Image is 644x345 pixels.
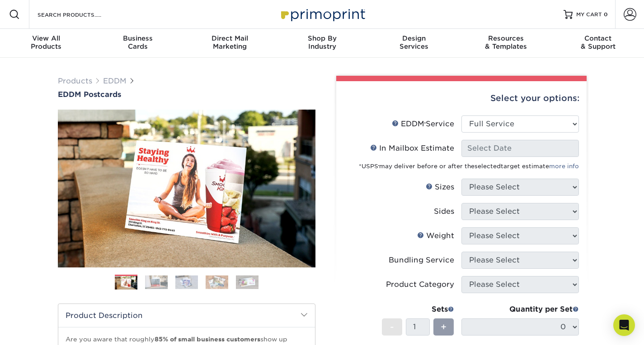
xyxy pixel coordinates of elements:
[549,163,579,170] a: more info
[441,320,447,334] span: +
[576,11,602,18] span: MY CART
[2,317,77,342] iframe: Google Customer Reviews
[37,9,125,20] input: SEARCH PRODUCTS.....
[552,34,644,51] div: & Support
[417,230,454,241] div: Weight
[368,34,460,51] div: Services
[343,81,579,115] div: Select your options:
[184,34,276,42] span: Direct Mail
[92,34,184,51] div: Cards
[175,275,198,289] img: EDDM 03
[276,29,368,58] a: Shop ByIndustry
[115,275,137,291] img: EDDM 01
[460,34,552,51] div: & Templates
[389,255,454,266] div: Bundling Service
[424,122,426,125] sup: ®
[58,90,315,99] a: EDDM Postcards
[276,34,368,42] span: Shop By
[390,320,394,334] span: -
[58,304,315,327] h2: Product Description
[184,29,276,58] a: Direct MailMarketing
[145,275,168,289] img: EDDM 02
[370,143,454,154] div: In Mailbox Estimate
[155,336,260,343] strong: 85% of small business customers
[58,77,92,85] a: Products
[368,34,460,42] span: Design
[613,314,635,336] div: Open Intercom Messenger
[461,304,579,315] div: Quantity per Set
[92,29,184,58] a: BusinessCards
[461,140,579,157] input: Select Date
[382,304,454,315] div: Sets
[552,34,644,42] span: Contact
[378,165,379,167] sup: ®
[475,163,501,170] span: selected
[386,279,454,290] div: Product Category
[359,163,579,170] small: *USPS may deliver before or after the target estimate
[277,5,367,24] img: Primoprint
[184,34,276,51] div: Marketing
[426,182,454,193] div: Sizes
[103,77,127,85] a: EDDM
[58,100,315,277] img: EDDM Postcards 01
[552,29,644,58] a: Contact& Support
[58,90,121,99] span: EDDM Postcards
[460,29,552,58] a: Resources& Templates
[368,29,460,58] a: DesignServices
[392,119,454,129] div: EDDM Service
[434,206,454,217] div: Sides
[206,275,228,289] img: EDDM 04
[236,275,259,289] img: EDDM 05
[460,34,552,42] span: Resources
[604,11,608,18] span: 0
[276,34,368,51] div: Industry
[92,34,184,42] span: Business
